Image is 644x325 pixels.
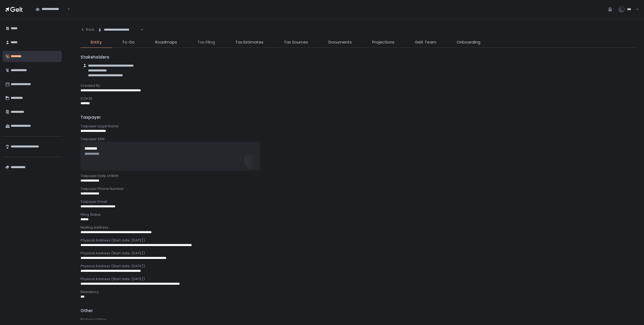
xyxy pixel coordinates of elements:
[80,199,636,204] div: Taxpayer Email
[80,114,636,121] div: Taxpayer
[94,24,143,35] div: Search for option
[80,212,636,217] div: Filing Status
[80,83,636,88] div: Created By
[80,27,94,32] div: Back
[80,317,636,322] div: Preferred filing
[80,225,636,230] div: Mailing Address
[80,290,636,294] div: Residency
[80,24,94,35] button: Back
[91,39,102,45] span: Entity
[122,39,135,45] span: To-Do
[284,39,308,45] span: Tax Sources
[328,39,352,45] span: Documents
[80,96,636,101] div: CCH ID
[80,137,636,142] div: Taxpayer SSN
[32,3,70,15] div: Search for option
[80,251,636,256] div: Physical Address (Start date: [DATE])
[80,186,636,191] div: Taxpayer Phone Number
[415,39,436,45] span: Gelt Team
[235,39,264,45] span: Tax Estimates
[80,174,636,178] div: Taxpayer Date of Birth
[197,39,215,45] span: Tax Filing
[80,238,636,243] div: Physical Address (Start date: [DATE])
[80,124,636,129] div: Taxpayer Legal Name
[155,39,177,45] span: Roadmaps
[80,54,636,60] div: Stakeholders
[80,277,636,281] div: Physical Address (Start date: [DATE])
[66,6,67,12] input: Search for option
[80,264,636,269] div: Physical Address (Start date: [DATE])
[457,39,480,45] span: Onboarding
[372,39,394,45] span: Projections
[80,308,636,314] div: Other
